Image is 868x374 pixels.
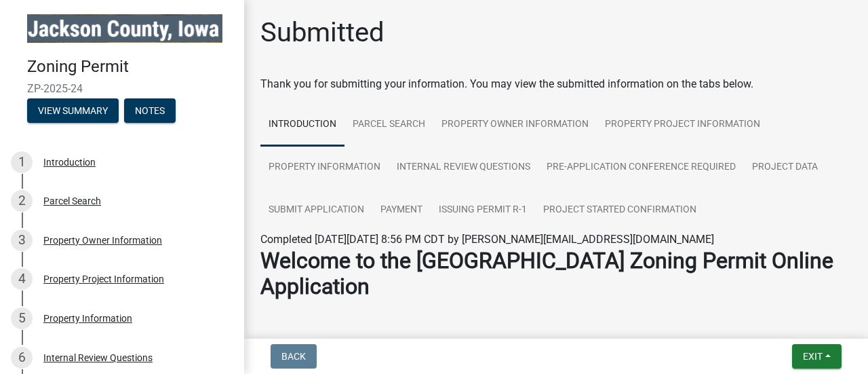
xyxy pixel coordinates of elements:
div: Property Owner Information [43,236,162,245]
span: Exit [803,351,823,362]
strong: Welcome to the [GEOGRAPHIC_DATA] Zoning Permit Online Application [260,248,833,299]
div: Internal Review Questions [43,353,153,362]
div: 5 [11,307,33,329]
a: Payment [372,189,431,232]
span: Completed [DATE][DATE] 8:56 PM CDT by [PERSON_NAME][EMAIL_ADDRESS][DOMAIN_NAME] [260,233,714,246]
button: Notes [124,98,176,123]
div: Thank you for submitting your information. You may view the submitted information on the tabs below. [260,76,852,92]
button: Back [271,344,317,369]
a: Pre-Application Conference REQUIRED [538,146,744,189]
wm-modal-confirm: Notes [124,106,176,117]
button: Exit [792,344,842,369]
img: Jackson County, Iowa [27,14,222,43]
div: 4 [11,268,33,290]
wm-modal-confirm: Summary [27,106,119,117]
div: Property Project Information [43,274,164,284]
a: Submit Application [260,189,372,232]
a: Internal Review Questions [389,146,538,189]
a: Property Owner Information [433,103,597,147]
div: 6 [11,347,33,369]
a: Introduction [260,103,344,147]
h4: Zoning Permit [27,57,233,77]
a: Property Information [260,146,389,189]
a: Issuing Permit R-1 [431,189,535,232]
div: 3 [11,229,33,251]
a: Property Project Information [597,103,768,147]
a: Parcel Search [344,103,433,147]
div: Parcel Search [43,196,101,206]
a: Project Data [744,146,826,189]
span: ZP-2025-24 [27,82,217,95]
div: Property Information [43,314,132,323]
div: 2 [11,190,33,212]
a: Project Started Confirmation [535,189,705,232]
button: View Summary [27,98,119,123]
span: Back [281,351,306,362]
h1: Submitted [260,16,384,49]
div: 1 [11,151,33,173]
div: Introduction [43,157,96,167]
